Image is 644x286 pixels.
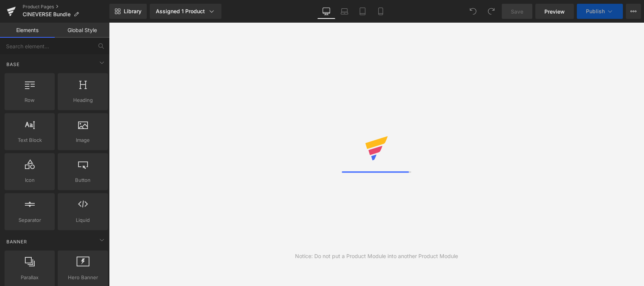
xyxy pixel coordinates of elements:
a: Product Pages [23,4,109,10]
a: Global Style [55,23,109,38]
span: CINEVERSE Bundle [23,11,71,17]
button: Publish [577,4,623,19]
a: New Library [109,4,147,19]
span: Library [124,8,141,15]
a: Laptop [335,4,354,19]
span: Button [60,176,106,184]
span: Banner [6,238,28,245]
button: More [626,4,641,19]
span: Separator [7,216,52,224]
span: Image [60,136,106,144]
a: Mobile [372,4,390,19]
span: Preview [544,8,565,15]
a: Tablet [354,4,372,19]
div: Assigned 1 Product [156,8,215,15]
span: Icon [7,176,52,184]
span: Heading [60,96,106,104]
div: Notice: Do not put a Product Module into another Product Module [295,252,458,260]
a: Preview [535,4,574,19]
a: Desktop [317,4,335,19]
span: Hero Banner [60,274,106,281]
span: Save [511,8,523,15]
span: Publish [586,8,605,14]
button: Undo [466,4,481,19]
span: Parallax [7,274,52,281]
span: Base [6,61,20,68]
span: Text Block [7,136,52,144]
span: Liquid [60,216,106,224]
button: Redo [484,4,499,19]
span: Row [7,96,52,104]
